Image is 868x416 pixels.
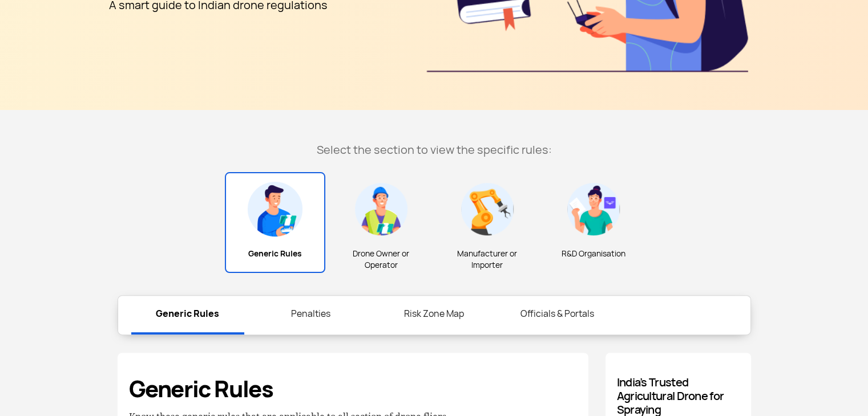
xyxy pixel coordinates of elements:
[131,296,244,335] a: Generic Rules
[354,182,409,236] img: Drone Owner or <br/> Operator
[547,248,640,259] span: R&D Organisation
[378,296,491,332] a: Risk Zone Map
[566,182,621,236] img: R&D Organisation
[255,296,368,332] a: Penalties
[230,248,320,259] span: Generic Rules
[460,182,515,236] img: Manufacturer or Importer
[129,376,577,403] h3: Generic Rules
[335,248,427,271] span: Drone Owner or Operator
[248,182,302,236] img: Generic Rules
[501,296,614,332] a: Officials & Portals
[441,248,534,271] span: Manufacturer or Importer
